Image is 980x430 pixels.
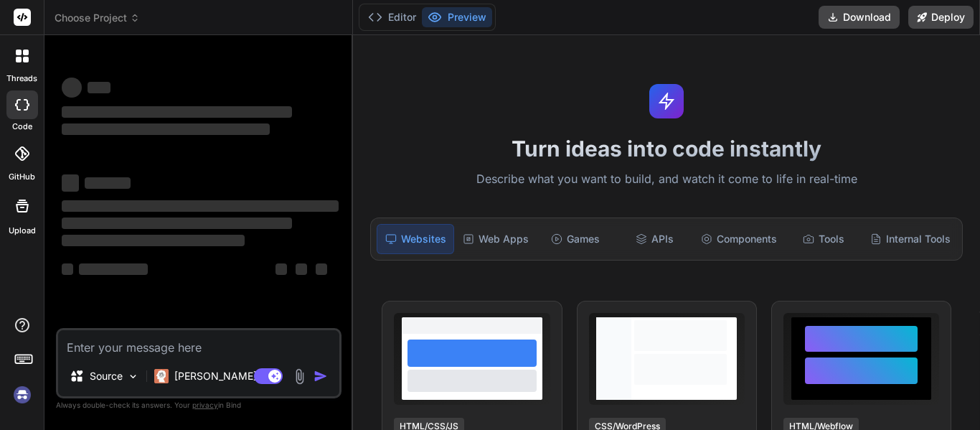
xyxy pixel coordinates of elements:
[12,121,32,133] label: code
[56,398,341,412] p: Always double-check its answers. Your in Bind
[85,177,131,189] span: ‌
[819,6,900,29] button: Download
[457,224,534,254] div: Web Apps
[62,78,82,98] span: ‌
[362,170,971,189] p: Describe what you want to build, and watch it come to life in real-time
[62,174,79,192] span: ‌
[616,224,692,254] div: APIs
[6,73,37,85] label: threads
[362,7,422,27] button: Editor
[62,263,73,275] span: ‌
[10,383,34,407] img: signin
[127,370,139,383] img: Pick Models
[9,171,35,183] label: GitHub
[422,7,492,27] button: Preview
[79,263,148,275] span: ‌
[154,369,169,383] img: Claude 4 Sonnet
[695,224,783,254] div: Components
[786,224,862,254] div: Tools
[291,368,308,385] img: attachment
[62,235,245,246] span: ‌
[62,123,270,135] span: ‌
[864,224,956,254] div: Internal Tools
[275,263,287,275] span: ‌
[62,200,339,212] span: ‌
[192,401,218,409] span: privacy
[908,6,974,29] button: Deploy
[9,225,36,237] label: Upload
[62,218,292,229] span: ‌
[537,224,613,254] div: Games
[362,136,971,162] h1: Turn ideas into code instantly
[90,369,123,383] p: Source
[62,106,292,118] span: ‌
[316,263,327,275] span: ‌
[55,11,140,25] span: Choose Project
[174,369,281,383] p: [PERSON_NAME] 4 S..
[314,369,328,383] img: icon
[88,82,110,93] span: ‌
[296,263,307,275] span: ‌
[377,224,454,254] div: Websites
